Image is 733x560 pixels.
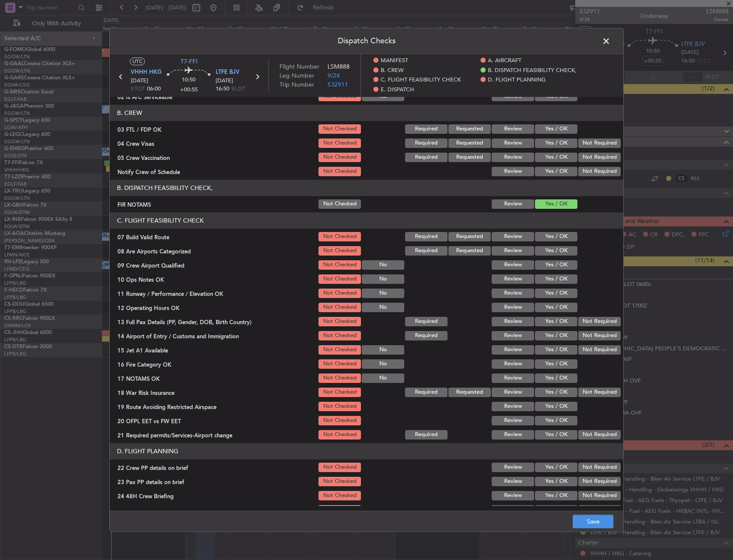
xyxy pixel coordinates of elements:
button: Yes / OK [535,232,577,241]
button: Yes / OK [535,153,577,162]
button: Yes / OK [535,303,577,312]
button: Not Required [578,153,621,162]
button: Yes / OK [535,359,577,369]
button: Not Required [578,388,621,397]
button: Not Required [578,491,621,500]
button: Yes / OK [535,124,577,134]
button: Save [573,515,613,529]
button: Yes / OK [535,199,577,209]
button: Not Required [578,317,621,326]
button: Yes / OK [535,289,577,298]
button: Yes / OK [535,274,577,284]
button: Yes / OK [535,373,577,383]
button: Not Required [578,477,621,486]
button: Not Required [578,331,621,340]
button: Yes / OK [535,430,577,440]
button: Not Required [578,463,621,472]
button: Yes / OK [535,402,577,411]
button: Not Required [578,138,621,148]
button: Yes / OK [535,138,577,148]
button: Yes / OK [535,388,577,397]
button: Yes / OK [535,246,577,256]
header: Dispatch Checks [110,28,623,54]
button: Yes / OK [535,92,577,101]
button: Not Required [578,430,621,440]
button: Yes / OK [535,345,577,355]
button: Yes / OK [535,167,577,176]
button: Yes / OK [535,331,577,340]
button: Not Required [578,167,621,176]
button: Not Required [578,505,621,515]
button: Yes / OK [535,317,577,326]
button: Yes / OK [535,463,577,472]
button: Yes / OK [535,477,577,486]
span: B. DISPATCH FEASIBILITY CHECK, [488,66,577,75]
button: Yes / OK [535,491,577,500]
button: Not Required [578,345,621,355]
button: Yes / OK [535,416,577,425]
button: Yes / OK [535,505,577,515]
button: Yes / OK [535,260,577,270]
